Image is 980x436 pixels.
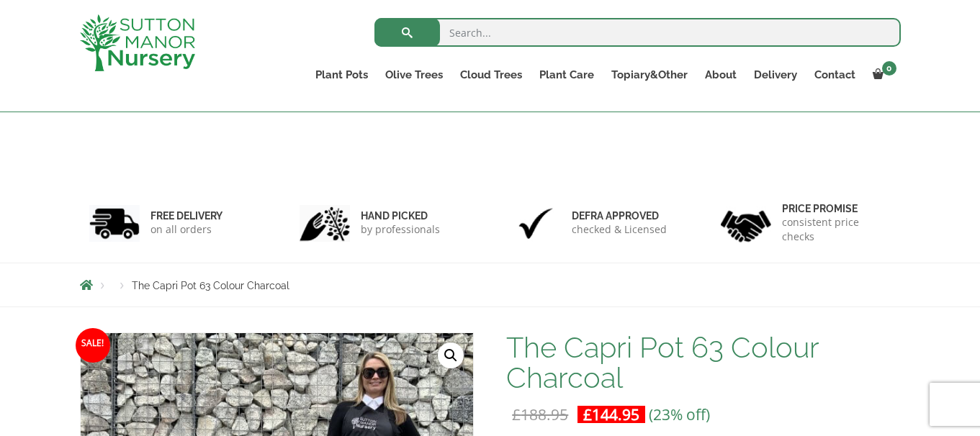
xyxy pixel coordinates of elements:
[374,18,901,47] input: Search...
[512,404,568,424] bdi: 188.95
[361,222,440,237] p: by professionals
[511,205,561,242] img: 3.jpg
[438,342,464,368] a: View full-screen image gallery
[506,332,900,393] h1: The Capri Pot 63 Colour Charcoal
[89,205,140,242] img: 1.jpg
[80,14,195,71] img: logo
[451,65,531,85] a: Cloud Trees
[696,65,745,85] a: About
[649,404,710,424] span: (23% off)
[882,61,896,76] span: 0
[745,65,806,85] a: Delivery
[572,222,667,237] p: checked & Licensed
[132,280,289,291] span: The Capri Pot 63 Colour Charcoal
[80,279,901,291] nav: Breadcrumbs
[531,65,603,85] a: Plant Care
[806,65,864,85] a: Contact
[150,222,222,237] p: on all orders
[721,201,771,245] img: 4.jpg
[782,215,891,244] p: consistent price checks
[782,202,891,215] h6: Price promise
[361,209,440,222] h6: hand picked
[300,205,350,242] img: 2.jpg
[572,209,667,222] h6: Defra approved
[583,404,639,424] bdi: 144.95
[377,65,451,85] a: Olive Trees
[583,404,592,424] span: £
[307,65,377,85] a: Plant Pots
[603,65,696,85] a: Topiary&Other
[512,404,521,424] span: £
[864,65,901,85] a: 0
[76,328,110,363] span: Sale!
[150,209,222,222] h6: FREE DELIVERY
